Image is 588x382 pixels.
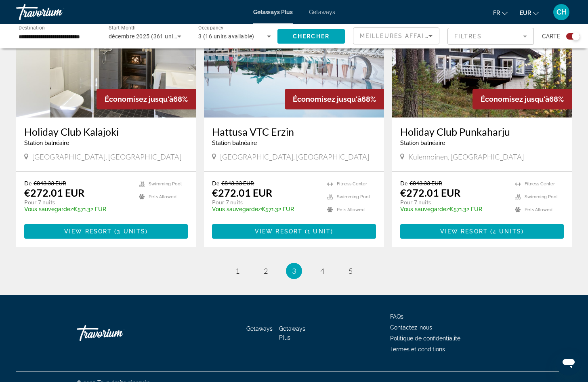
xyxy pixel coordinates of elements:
[551,4,572,21] button: User Menu
[556,350,582,376] iframe: Bouton de lancement de la fenêtre de messagerie
[360,31,433,41] mat-select: Sort by
[349,267,353,275] span: 5
[400,224,564,239] button: View Resort(4 units)
[472,89,572,109] div: 68%
[24,206,131,212] p: €571.32 EUR
[235,267,239,275] span: 1
[24,187,84,199] p: €272.01 EUR
[24,199,131,206] p: Pour 7 nuits
[220,152,369,161] span: [GEOGRAPHIC_DATA], [GEOGRAPHIC_DATA]
[279,325,305,341] a: Getaways Plus
[285,89,384,109] div: 68%
[24,224,188,239] button: View Resort(3 units)
[400,206,449,212] span: Vous sauvegardez
[293,33,330,40] span: Chercher
[212,206,261,212] span: Vous sauvegardez
[337,194,370,199] span: Swimming Pool
[253,9,293,15] a: Getaways Plus
[212,206,319,212] p: €571.32 EUR
[24,180,31,187] span: De
[149,194,176,199] span: Pets Allowed
[542,31,560,42] span: Carte
[212,187,272,199] p: €272.01 EUR
[212,224,376,239] button: View Resort(1 unit)
[32,152,181,161] span: [GEOGRAPHIC_DATA], [GEOGRAPHIC_DATA]
[556,8,567,16] span: CH
[264,267,268,275] span: 2
[19,25,45,30] span: Destination
[64,228,112,235] span: View Resort
[109,33,206,40] span: décembre 2025 (361 units available)
[400,187,460,199] p: €272.01 EUR
[117,228,145,235] span: 3 units
[255,228,302,235] span: View Resort
[77,321,157,345] a: Travorium
[493,7,508,19] button: Change language
[24,206,73,212] span: Vous sauvegardez
[447,27,534,45] button: Filter
[337,207,365,212] span: Pets Allowed
[493,228,521,235] span: 4 units
[390,346,445,353] a: Termes et conditions
[440,228,488,235] span: View Resort
[24,140,69,146] span: Station balnéaire
[525,207,552,212] span: Pets Allowed
[277,29,345,44] button: Chercher
[198,33,254,40] span: 3 (16 units available)
[360,33,437,39] span: Meilleures affaires
[109,25,136,31] span: Start Month
[302,228,333,235] span: ( )
[390,335,460,342] a: Politique de confidentialité
[488,228,524,235] span: ( )
[320,267,324,275] span: 4
[525,194,558,199] span: Swimming Pool
[307,228,331,235] span: 1 unit
[525,181,555,187] span: Fitness Center
[400,126,564,138] a: Holiday Club Punkaharju
[246,325,273,332] a: Getaways
[212,126,376,138] a: Hattusa VTC Erzin
[221,180,254,187] span: €843.33 EUR
[400,180,407,187] span: De
[493,10,500,16] span: fr
[198,25,224,31] span: Occupancy
[293,95,361,103] span: Économisez jusqu'à
[400,140,445,146] span: Station balnéaire
[481,95,549,103] span: Économisez jusqu'à
[390,313,403,320] a: FAQs
[212,199,319,206] p: Pour 7 nuits
[400,199,507,206] p: Pour 7 nuits
[112,228,148,235] span: ( )
[16,2,97,23] a: Travorium
[34,180,66,187] span: €843.33 EUR
[409,180,442,187] span: €843.33 EUR
[400,206,507,212] p: €571.32 EUR
[105,95,173,103] span: Économisez jusqu'à
[520,10,531,16] span: EUR
[390,324,432,331] a: Contactez-nous
[337,181,367,187] span: Fitness Center
[97,89,196,109] div: 68%
[24,126,188,138] a: Holiday Club Kalajoki
[212,180,219,187] span: De
[212,140,257,146] span: Station balnéaire
[16,263,572,279] nav: Pagination
[408,152,524,161] span: Kulennoinen, [GEOGRAPHIC_DATA]
[309,9,335,15] a: Getaways
[292,267,296,275] span: 3
[149,181,182,187] span: Swimming Pool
